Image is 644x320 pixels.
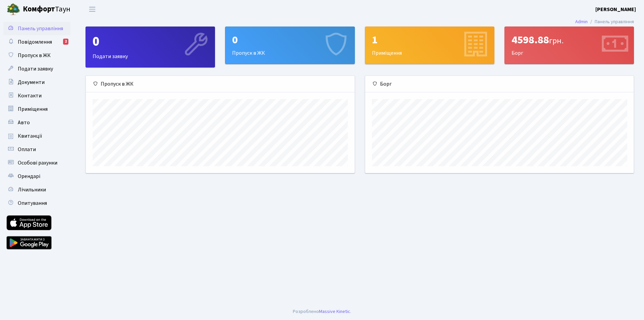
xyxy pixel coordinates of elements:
[3,116,70,129] a: Авто
[93,34,208,50] div: 0
[18,186,46,193] span: Лічильники
[365,27,494,64] div: Приміщення
[595,6,636,13] b: [PERSON_NAME]
[3,102,70,116] a: Приміщення
[18,25,63,32] span: Панель управління
[232,34,347,46] div: 0
[18,105,48,113] span: Приміщення
[3,35,70,49] a: Повідомлення2
[372,34,487,46] div: 1
[18,92,42,99] span: Контакти
[3,156,70,170] a: Особові рахунки
[18,119,30,126] span: Авто
[225,27,355,64] a: 0Пропуск в ЖК
[225,27,354,64] div: Пропуск в ЖК
[3,183,70,196] a: Лічильники
[86,27,215,67] div: Подати заявку
[365,76,634,92] div: Борг
[84,4,101,15] button: Переключити навігацію
[18,146,36,153] span: Оплати
[63,39,68,45] div: 2
[293,308,351,315] div: Розроблено .
[23,4,70,15] span: Таун
[588,18,634,26] li: Панель управління
[3,49,70,62] a: Пропуск в ЖК
[505,27,634,64] div: Борг
[18,199,47,207] span: Опитування
[18,173,40,180] span: Орендарі
[3,129,70,143] a: Квитанції
[7,3,20,16] img: logo.png
[18,132,42,140] span: Квитанції
[549,35,563,47] span: грн.
[3,22,70,35] a: Панель управління
[3,196,70,210] a: Опитування
[3,76,70,89] a: Документи
[86,76,355,92] div: Пропуск в ЖК
[595,5,636,13] a: [PERSON_NAME]
[319,308,350,315] a: Massive Kinetic
[512,34,627,46] div: 4598.88
[3,143,70,156] a: Оплати
[3,170,70,183] a: Орендарі
[86,27,215,67] a: 0Подати заявку
[3,89,70,102] a: Контакти
[18,65,53,73] span: Подати заявку
[3,62,70,76] a: Подати заявку
[18,38,52,46] span: Повідомлення
[365,27,494,64] a: 1Приміщення
[18,52,51,59] span: Пропуск в ЖК
[18,79,45,86] span: Документи
[18,159,57,167] span: Особові рахунки
[575,18,588,25] a: Admin
[565,15,644,29] nav: breadcrumb
[23,4,55,14] b: Комфорт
